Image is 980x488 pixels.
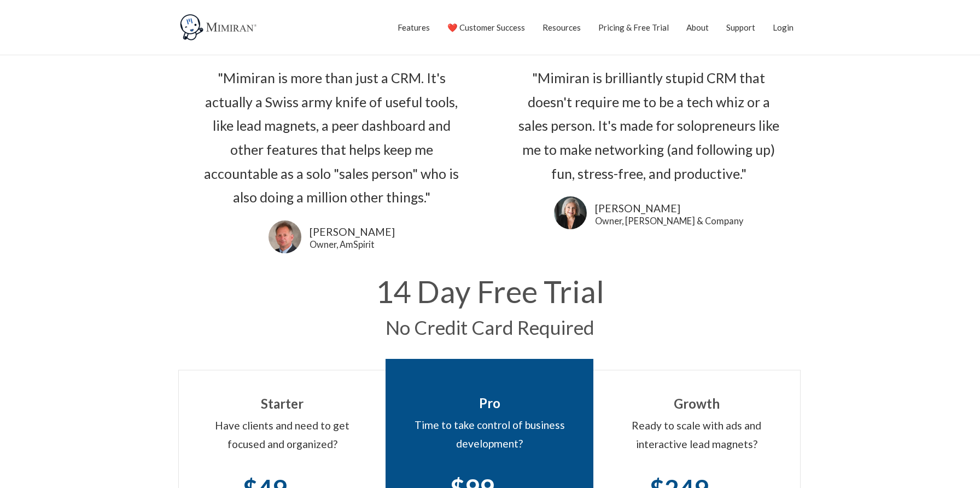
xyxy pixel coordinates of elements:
[178,14,260,41] img: Mimiran CRM
[402,392,577,415] div: Pro
[195,416,369,453] div: Have clients and need to get focused and organized?
[595,201,743,217] a: [PERSON_NAME]
[310,240,395,249] a: Owner, AmSpirit
[609,416,784,453] div: Ready to scale with ads and interactive lead magnets?
[598,14,669,41] a: Pricing & Free Trial
[269,220,301,253] img: Frank Agin
[195,276,785,307] h1: 14 Day Free Trial
[554,196,587,229] img: Lori Karpman uses Mimiran CRM to grow her business
[542,14,581,41] a: Resources
[609,392,784,415] div: Growth
[512,66,785,185] div: "Mimiran is brilliantly stupid CRM that doesn't require me to be a tech whiz or a sales person. I...
[195,392,369,415] div: Starter
[686,14,709,41] a: About
[447,14,525,41] a: ❤️ Customer Success
[595,217,743,225] a: Owner, [PERSON_NAME] & Company
[195,318,785,337] h2: No Credit Card Required
[773,14,794,41] a: Login
[310,224,395,240] a: [PERSON_NAME]
[195,66,468,210] div: "Mimiran is more than just a CRM. It's actually a Swiss army knife of useful tools, like lead mag...
[398,14,430,41] a: Features
[726,14,755,41] a: Support
[402,416,577,452] div: Time to take control of business development?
